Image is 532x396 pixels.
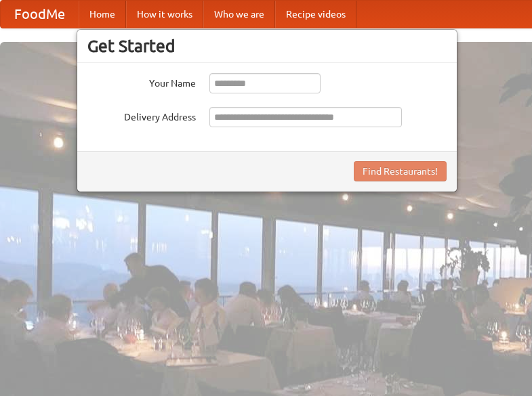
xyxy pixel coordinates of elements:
[1,1,79,28] a: FoodMe
[354,161,447,181] button: Find Restaurants!
[87,107,196,124] label: Delivery Address
[87,73,196,90] label: Your Name
[126,1,203,28] a: How it works
[79,1,126,28] a: Home
[275,1,356,28] a: Recipe videos
[87,36,447,56] h3: Get Started
[203,1,275,28] a: Who we are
